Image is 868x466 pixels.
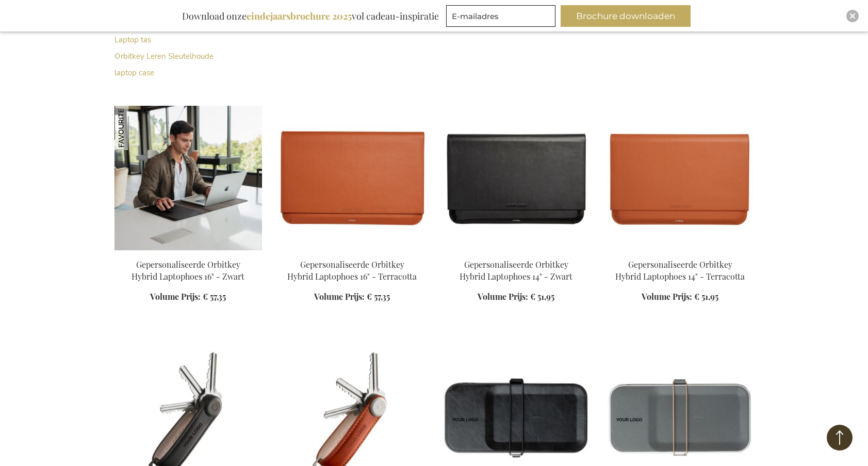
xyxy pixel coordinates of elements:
[530,291,554,302] span: € 51,95
[314,291,365,302] span: Volume Prijs:
[114,106,159,150] img: Gepersonaliseerde Orbitkey Hybrid Laptophoes 16" - Zwart
[114,35,151,45] a: Laptop tas
[460,259,572,282] a: Gepersonaliseerde Orbitkey Hybrid Laptophoes 14" - Zwart
[247,10,352,22] b: eindejaarsbrochure 2025
[114,68,154,78] a: laptop case
[443,246,590,256] a: Personalised Orbitkey Hybrid Laptop Sleeve 14" - Black
[279,246,426,256] a: Personalised Orbitkey Hybrid Laptop Sleeve 16" - Terracotta
[607,246,754,256] a: Personalised Orbitkey Hybrid Laptop Sleeve 14" - Terracotta
[279,106,426,250] img: Personalised Orbitkey Hybrid Laptop Sleeve 16" - Terracotta
[114,106,262,250] img: Gepersonaliseerde Orbitkey Hybrid Laptophoes 16
[642,291,718,303] a: Volume Prijs: € 51,95
[177,5,444,27] div: Download onze vol cadeau-inspiratie
[642,291,692,302] span: Volume Prijs:
[443,106,590,250] img: Personalised Orbitkey Hybrid Laptop Sleeve 14" - Black
[561,5,691,27] button: Brochure downloaden
[287,259,417,282] a: Gepersonaliseerde Orbitkey Hybrid Laptophoes 16" - Terracotta
[314,291,390,303] a: Volume Prijs: € 57,35
[694,291,718,302] span: € 51,95
[478,291,528,302] span: Volume Prijs:
[478,291,554,303] a: Volume Prijs: € 51,95
[446,5,555,27] input: E-mailadres
[849,13,856,19] img: Close
[367,291,390,302] span: € 57,35
[607,106,754,250] img: Personalised Orbitkey Hybrid Laptop Sleeve 14" - Terracotta
[615,259,745,282] a: Gepersonaliseerde Orbitkey Hybrid Laptophoes 14" - Terracotta
[846,10,859,22] div: Close
[446,5,559,30] form: marketing offers and promotions
[114,51,214,61] a: Orbitkey Leren Sleutelhoude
